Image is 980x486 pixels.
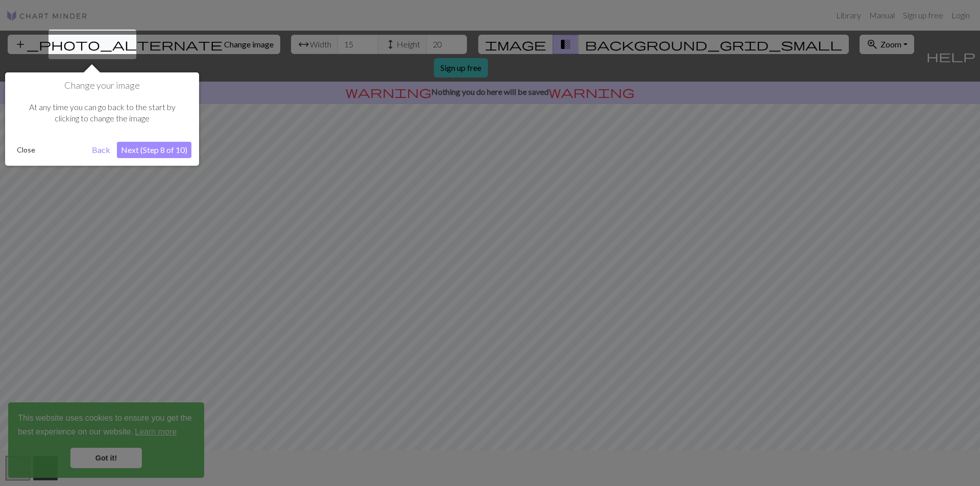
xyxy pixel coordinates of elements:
[13,80,191,91] h1: Change your image
[5,72,199,166] div: Change your image
[13,91,191,135] div: At any time you can go back to the start by clicking to change the image
[117,142,191,158] button: Next (Step 8 of 10)
[13,142,39,158] button: Close
[88,142,114,158] button: Back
